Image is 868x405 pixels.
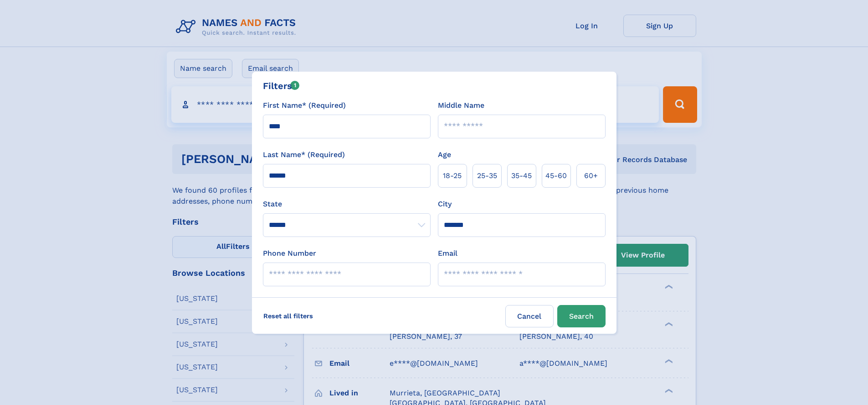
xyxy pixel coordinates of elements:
[438,100,484,111] label: Middle Name
[257,305,319,327] label: Reset all filters
[263,199,431,210] label: State
[438,149,451,160] label: Age
[557,305,606,327] button: Search
[584,170,598,181] span: 60+
[263,149,345,160] label: Last Name* (Required)
[505,305,554,327] label: Cancel
[511,170,532,181] span: 35‑45
[443,170,462,181] span: 18‑25
[477,170,497,181] span: 25‑35
[438,199,452,210] label: City
[263,248,316,259] label: Phone Number
[545,170,567,181] span: 45‑60
[263,100,346,111] label: First Name* (Required)
[263,79,300,93] div: Filters
[438,248,457,259] label: Email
